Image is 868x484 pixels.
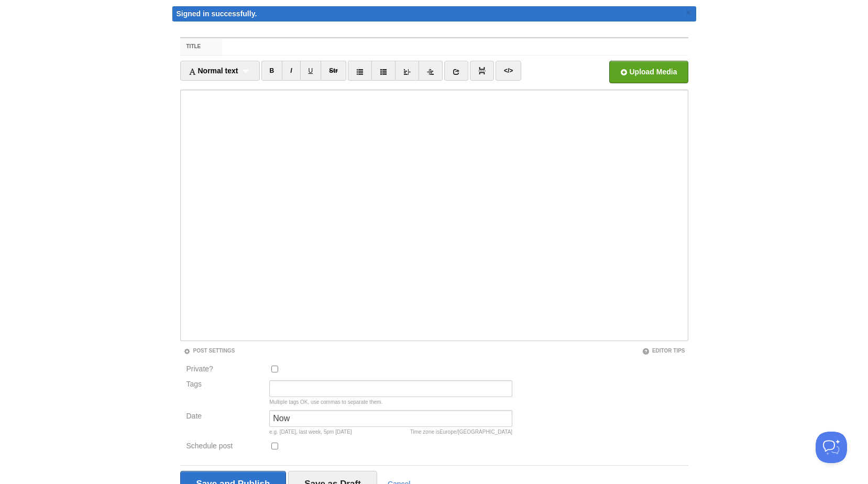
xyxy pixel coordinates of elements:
[440,429,512,435] span: Europe/[GEOGRAPHIC_DATA]
[183,348,235,354] a: Post Settings
[183,380,267,388] label: Tags
[496,61,521,81] a: </>
[329,67,338,74] del: Str
[269,430,512,435] div: e.g. [DATE], last week, 5pm [DATE]
[186,442,263,452] label: Schedule post
[816,432,847,463] iframe: Help Scout Beacon - Open
[282,61,300,81] a: I
[642,348,685,354] a: Editor Tips
[186,365,263,375] label: Private?
[269,400,512,405] div: Multiple tags OK, use commas to separate them.
[261,61,283,81] a: B
[478,67,486,74] img: pagebreak-icon.png
[321,61,346,81] a: Str
[180,38,223,55] label: Title
[684,6,694,19] a: ×
[410,430,512,435] div: Time zone is
[186,412,263,422] label: Date
[177,9,257,18] span: Signed in successfully.
[189,67,238,75] span: Normal text
[300,61,322,81] a: U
